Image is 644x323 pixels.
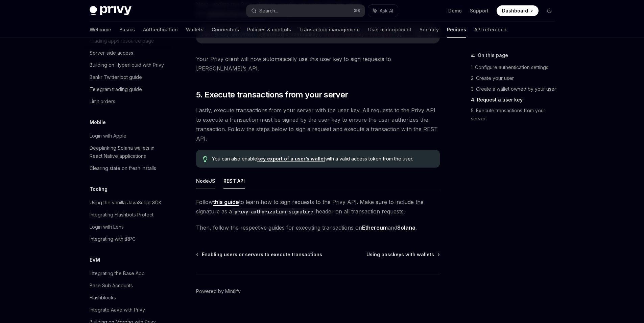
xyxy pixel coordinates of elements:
[84,304,171,316] a: Integrate Aave with Privy
[470,7,488,14] a: Support
[90,211,153,219] div: Integrating Flashbots Protect
[90,49,133,57] div: Server-side access
[90,73,142,81] div: Bankr Twitter bot guide
[186,22,204,38] a: Wallets
[478,51,508,59] span: On this page
[471,84,560,94] a: 3. Create a wallet owned by your user
[420,22,439,38] a: Security
[397,224,415,231] a: Solana
[90,164,156,172] div: Clearing state on fresh installs
[471,62,560,73] a: 1. Configure authentication settings
[196,173,215,189] button: NodeJS
[84,83,171,95] a: Telegram trading guide
[90,199,162,207] div: Using the vanilla JavaScript SDK
[497,5,539,16] a: Dashboard
[232,208,316,215] code: privy-authorization-signature
[474,22,506,38] a: API reference
[90,132,126,140] div: Login with Apple
[84,197,171,209] a: Using the vanilla JavaScript SDK
[257,156,325,162] a: key export of a user’s wallet
[90,235,136,243] div: Integrating with tRPC
[84,280,171,292] a: Base Sub Accounts
[84,221,171,233] a: Login with Lens
[143,22,178,38] a: Authentication
[84,130,171,142] a: Login with Apple
[90,256,100,264] h5: EVM
[84,59,171,71] a: Building on Hyperliquid with Privy
[380,7,393,14] span: Ask AI
[246,5,365,17] button: Search...⌘K
[354,8,361,13] span: ⌘ K
[299,22,360,38] a: Transaction management
[90,61,164,69] div: Building on Hyperliquid with Privy
[84,233,171,245] a: Integrating with tRPC
[90,97,115,106] div: Limit orders
[196,106,440,143] span: Lastly, execute transactions from your server with the user key. All requests to the Privy API to...
[90,294,116,302] div: Flashblocks
[196,223,440,232] span: Then, follow the respective guides for executing transactions on and .
[196,89,348,100] span: 5. Execute transactions from your server
[447,22,466,38] a: Recipes
[212,22,239,38] a: Connectors
[84,47,171,59] a: Server-side access
[502,7,528,14] span: Dashboard
[366,251,434,258] span: Using passkeys with wallets
[84,142,171,162] a: Deeplinking Solana wallets in React Native applications
[213,199,239,206] a: this guide
[84,267,171,280] a: Integrating the Base App
[471,105,560,124] a: 5. Execute transactions from your server
[90,185,108,193] h5: Tooling
[196,288,241,295] a: Powered by Mintlify
[223,173,245,189] button: REST API
[203,156,208,162] svg: Tip
[90,118,106,126] h5: Mobile
[84,209,171,221] a: Integrating Flashbots Protect
[90,306,145,314] div: Integrate Aave with Privy
[212,155,433,162] span: You can also enable with a valid access token from the user.
[259,7,278,15] div: Search...
[90,22,111,38] a: Welcome
[90,269,145,277] div: Integrating the Base App
[471,94,560,105] a: 4. Request a user key
[84,292,171,304] a: Flashblocks
[84,95,171,108] a: Limit orders
[448,7,462,14] a: Demo
[90,144,167,160] div: Deeplinking Solana wallets in React Native applications
[368,22,411,38] a: User management
[544,5,555,16] button: Toggle dark mode
[196,197,440,216] span: Follow to learn how to sign requests to the Privy API. Make sure to include the signature as a he...
[202,251,322,258] span: Enabling users or servers to execute transactions
[90,85,142,93] div: Telegram trading guide
[471,73,560,84] a: 2. Create your user
[197,251,322,258] a: Enabling users or servers to execute transactions
[84,71,171,83] a: Bankr Twitter bot guide
[119,22,135,38] a: Basics
[368,5,398,17] button: Ask AI
[247,22,291,38] a: Policies & controls
[84,162,171,174] a: Clearing state on fresh installs
[366,251,439,258] a: Using passkeys with wallets
[90,282,133,290] div: Base Sub Accounts
[362,224,388,231] a: Ethereum
[196,54,440,73] span: Your Privy client will now automatically use this user key to sign requests to [PERSON_NAME]’s API.
[90,6,132,16] img: dark logo
[90,223,124,231] div: Login with Lens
